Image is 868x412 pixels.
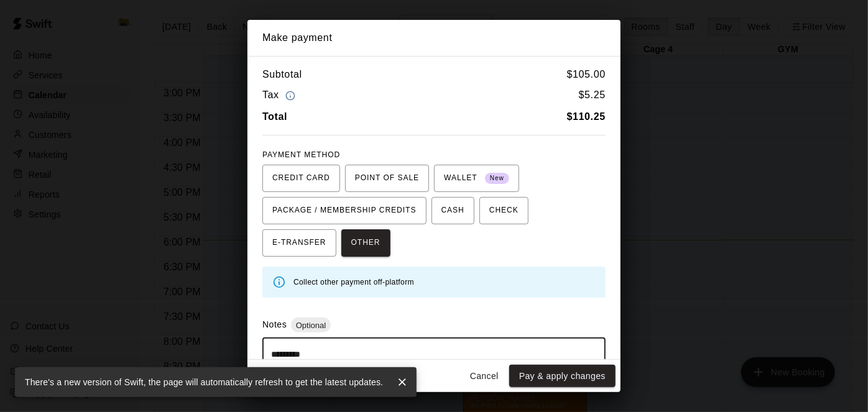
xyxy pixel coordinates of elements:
[262,111,287,122] b: Total
[262,165,340,192] button: CREDIT CARD
[489,201,519,221] span: CHECK
[262,197,427,224] button: PACKAGE / MEMBERSHIP CREDITS
[262,319,287,329] label: Notes
[444,168,509,188] span: WALLET
[272,168,330,188] span: CREDIT CARD
[272,201,417,221] span: PACKAGE / MEMBERSHIP CREDITS
[509,365,616,388] button: Pay & apply changes
[351,233,381,253] span: OTHER
[432,197,474,224] button: CASH
[262,150,340,159] span: PAYMENT METHOD
[25,371,383,393] div: There's a new version of Swift, the page will automatically refresh to get the latest updates.
[341,229,390,257] button: OTHER
[262,66,302,83] h6: Subtotal
[247,20,621,56] h2: Make payment
[441,201,464,221] span: CASH
[567,66,606,83] h6: $ 105.00
[262,229,336,257] button: E-TRANSFER
[345,165,429,192] button: POINT OF SALE
[272,233,326,253] span: E-TRANSFER
[464,365,504,388] button: Cancel
[355,168,419,188] span: POINT OF SALE
[434,165,519,192] button: WALLET New
[393,373,412,391] button: close
[479,197,529,224] button: CHECK
[579,87,606,104] h6: $ 5.25
[567,111,606,122] b: $ 110.25
[291,321,331,330] span: Optional
[262,87,298,104] h6: Tax
[293,278,414,286] span: Collect other payment off-platform
[485,170,509,187] span: New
